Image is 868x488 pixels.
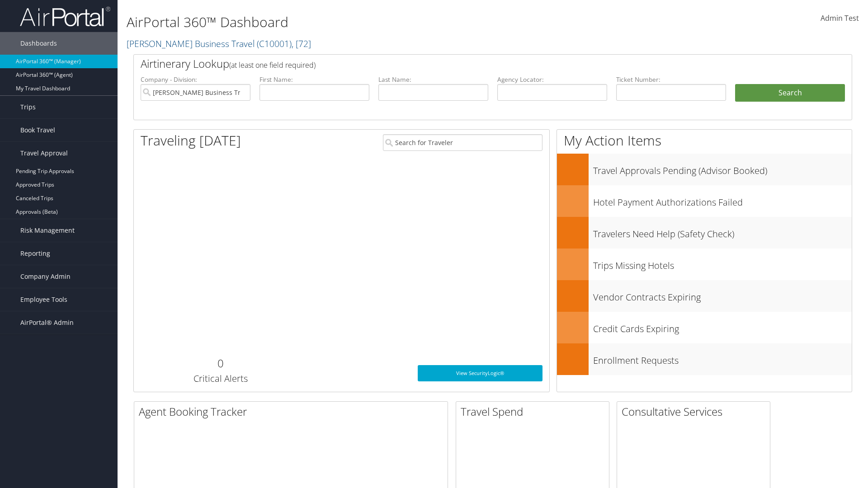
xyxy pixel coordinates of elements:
a: [PERSON_NAME] Business Travel [127,38,311,50]
span: Company Admin [20,265,71,288]
h2: Agent Booking Tracker [139,404,448,419]
label: First Name: [259,75,369,84]
h3: Travelers Need Help (Safety Check) [593,223,852,240]
button: Search [735,84,845,102]
span: (at least one field required) [229,60,316,70]
span: Dashboards [20,32,57,55]
h3: Hotel Payment Authorizations Failed [593,192,852,209]
h1: Traveling [DATE] [141,131,241,150]
span: ( C10001 ) [257,38,292,50]
label: Ticket Number: [616,75,726,84]
span: Reporting [20,242,50,265]
h1: My Action Items [557,131,852,150]
a: Enrollment Requests [557,343,852,375]
a: Hotel Payment Authorizations Failed [557,185,852,217]
h3: Critical Alerts [141,372,300,385]
label: Company - Division: [141,75,250,84]
span: , [ 72 ] [292,38,311,50]
span: Trips [20,96,36,118]
a: Trips Missing Hotels [557,249,852,280]
h3: Travel Approvals Pending (Advisor Booked) [593,160,852,177]
a: Travelers Need Help (Safety Check) [557,217,852,249]
h2: Consultative Services [622,404,770,419]
span: AirPortal® Admin [20,311,74,334]
a: Vendor Contracts Expiring [557,280,852,312]
a: Admin Test [821,5,859,33]
h3: Enrollment Requests [593,350,852,367]
span: Employee Tools [20,288,67,311]
a: Travel Approvals Pending (Advisor Booked) [557,154,852,185]
span: Travel Approval [20,142,68,164]
img: airportal-logo.png [20,6,110,27]
h3: Trips Missing Hotels [593,255,852,272]
h2: Travel Spend [461,404,609,419]
span: Admin Test [821,13,859,23]
span: Book Travel [20,119,55,141]
label: Last Name: [378,75,488,84]
a: View SecurityLogic® [418,365,542,381]
span: Risk Management [20,219,75,242]
h2: 0 [141,356,300,371]
input: Search for Traveler [383,134,542,151]
h2: Airtinerary Lookup [141,56,785,71]
h3: Vendor Contracts Expiring [593,286,852,304]
h3: Credit Cards Expiring [593,318,852,335]
label: Agency Locator: [497,75,607,84]
a: Credit Cards Expiring [557,312,852,343]
h1: AirPortal 360™ Dashboard [127,13,615,32]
